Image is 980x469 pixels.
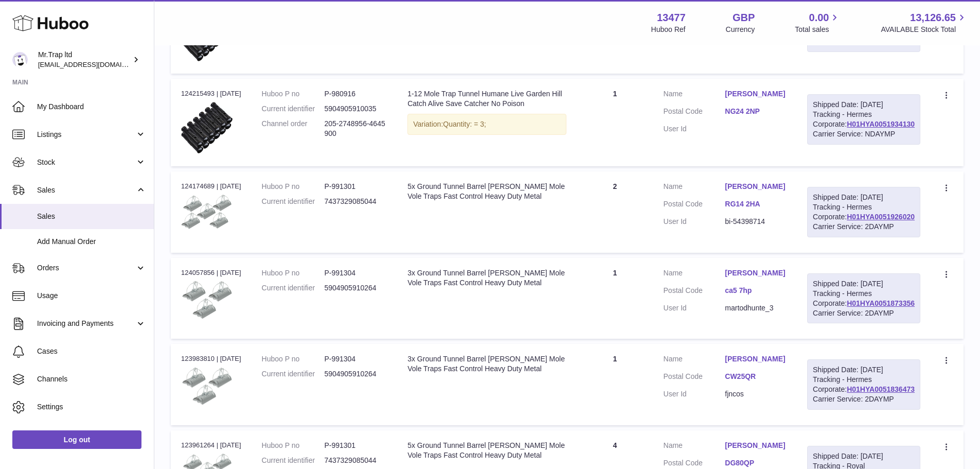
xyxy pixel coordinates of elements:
[181,102,233,153] img: $_57.JPG
[577,171,653,253] td: 2
[664,372,725,384] dt: Postal Code
[725,89,787,99] a: [PERSON_NAME]
[407,441,566,460] div: 5x Ground Tunnel Barrel [PERSON_NAME] Mole Vole Traps Fast Control Heavy Duty Metal
[664,354,725,367] dt: Name
[38,50,131,70] div: Mr.Trap ltd
[37,158,135,167] span: Stock
[725,268,787,278] a: [PERSON_NAME]
[881,11,968,34] a: 13,126.65 AVAILABLE Stock Total
[181,281,233,319] img: $_57.JPG
[37,185,135,195] span: Sales
[847,385,915,393] a: H01HYA0051836473
[37,130,135,140] span: Listings
[262,354,325,364] dt: Huboo P no
[664,182,725,194] dt: Name
[577,79,653,166] td: 1
[725,354,787,364] a: [PERSON_NAME]
[657,11,686,25] strong: 13477
[324,119,387,138] dd: 205-2748956-4645900
[664,389,725,399] dt: User Id
[664,107,725,119] dt: Postal Code
[847,120,915,128] a: H01HYA0051934130
[813,129,915,139] div: Carrier Service: NDAYMP
[651,25,686,34] div: Huboo Ref
[262,119,325,138] dt: Channel order
[813,279,915,289] div: Shipped Date: [DATE]
[725,286,787,296] a: ca5 7hp
[262,441,325,450] dt: Huboo P no
[725,182,787,192] a: [PERSON_NAME]
[181,89,241,98] div: 124215493 | [DATE]
[664,268,725,281] dt: Name
[725,199,787,209] a: RG14 2HA
[37,319,135,328] span: Invoicing and Payments
[725,303,787,313] dd: martodhunte_3
[795,11,841,34] a: 0.00 Total sales
[664,89,725,101] dt: Name
[725,441,787,450] a: [PERSON_NAME]
[324,104,387,114] dd: 5904905910035
[664,303,725,313] dt: User Id
[262,456,325,465] dt: Current identifier
[407,182,566,201] div: 5x Ground Tunnel Barrel [PERSON_NAME] Mole Vole Traps Fast Control Heavy Duty Metal
[407,89,566,109] div: 1-12 Mole Trap Tunnel Humane Live Garden Hill Catch Alive Save Catcher No Poison
[664,217,725,227] dt: User Id
[910,11,956,25] span: 13,126.65
[37,402,146,412] span: Settings
[181,367,233,405] img: $_57.JPG
[37,263,135,273] span: Orders
[12,430,141,449] a: Log out
[795,25,841,34] span: Total sales
[12,52,28,67] img: internalAdmin-13477@internal.huboo.com
[725,217,787,227] dd: bi-54398714
[807,359,920,410] div: Tracking - Hermes Corporate:
[262,369,325,379] dt: Current identifier
[813,100,915,110] div: Shipped Date: [DATE]
[881,25,968,34] span: AVAILABLE Stock Total
[38,60,151,68] span: [EMAIL_ADDRESS][DOMAIN_NAME]
[37,291,146,301] span: Usage
[324,354,387,364] dd: P-991304
[181,441,241,450] div: 123961264 | [DATE]
[809,11,829,25] span: 0.00
[37,346,146,356] span: Cases
[725,389,787,399] dd: fjncos
[443,120,486,128] span: Quantity: = 3;
[407,354,566,374] div: 3x Ground Tunnel Barrel [PERSON_NAME] Mole Vole Traps Fast Control Heavy Duty Metal
[262,89,325,99] dt: Huboo P no
[577,344,653,425] td: 1
[324,283,387,293] dd: 5904905910264
[324,182,387,192] dd: P-991301
[324,441,387,450] dd: P-991301
[726,25,755,34] div: Currency
[37,374,146,384] span: Channels
[813,394,915,404] div: Carrier Service: 2DAYMP
[813,222,915,232] div: Carrier Service: 2DAYMP
[324,89,387,99] dd: P-980916
[664,441,725,453] dt: Name
[37,237,146,247] span: Add Manual Order
[664,124,725,134] dt: User Id
[807,187,920,237] div: Tracking - Hermes Corporate:
[262,104,325,114] dt: Current identifier
[664,286,725,298] dt: Postal Code
[813,451,915,461] div: Shipped Date: [DATE]
[847,213,915,221] a: H01HYA0051926020
[324,268,387,278] dd: P-991304
[262,197,325,206] dt: Current identifier
[577,258,653,339] td: 1
[733,11,755,25] strong: GBP
[181,354,241,363] div: 123983810 | [DATE]
[847,299,915,307] a: H01HYA0051873356
[407,114,566,135] div: Variation:
[407,268,566,288] div: 3x Ground Tunnel Barrel [PERSON_NAME] Mole Vole Traps Fast Control Heavy Duty Metal
[725,372,787,381] a: CW25QR
[725,458,787,468] a: DG80QP
[324,456,387,465] dd: 7437329085044
[807,94,920,145] div: Tracking - Hermes Corporate:
[807,273,920,324] div: Tracking - Hermes Corporate:
[181,182,241,191] div: 124174689 | [DATE]
[262,268,325,278] dt: Huboo P no
[813,365,915,375] div: Shipped Date: [DATE]
[181,268,241,277] div: 124057856 | [DATE]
